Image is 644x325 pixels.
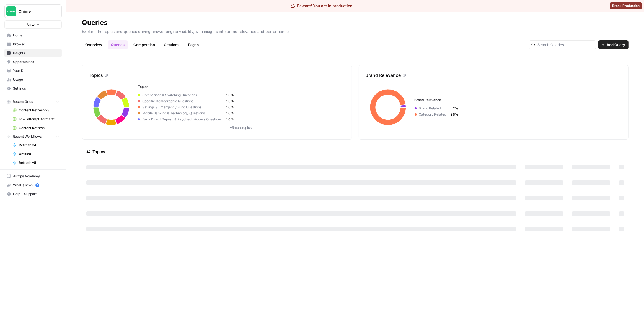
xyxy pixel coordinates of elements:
[4,75,62,84] a: Usage
[10,106,62,115] a: Content Refresh v3
[6,6,16,16] img: Chime Logo
[291,3,354,9] div: Beware! You are in production!
[108,40,128,49] a: Queries
[417,112,451,117] span: Category Related
[13,192,59,196] span: Help + Support
[89,72,103,78] p: Topics
[138,84,344,89] h3: Topics
[92,149,105,154] span: Topics
[19,143,59,148] span: Refresh v4
[19,125,59,130] span: Content Refresh
[4,181,62,190] button: What's new? 5
[82,18,107,27] div: Queries
[13,174,59,179] span: AirOps Academy
[82,40,105,49] a: Overview
[4,57,62,66] a: Opportunities
[13,51,59,56] span: Insights
[10,115,62,124] a: new-attempt-formatted.csv
[138,125,344,130] p: + 5 more topics
[607,42,625,48] span: Add Query
[140,117,226,122] span: Early Direct Deposit & Paycheck Access Questions
[185,40,202,49] a: Pages
[226,111,234,116] span: 10%
[537,42,594,48] input: Search Queries
[4,40,62,49] a: Browse
[19,9,52,14] span: Chime
[10,150,62,158] a: Untitled
[4,66,62,75] a: Your Data
[5,181,61,189] div: What's new?
[140,105,226,110] span: Savings & Emergency Fund Questions
[13,99,33,104] span: Recent Grids
[366,72,401,78] p: Brand Relevance
[451,106,459,111] span: 2%
[19,151,59,156] span: Untitled
[226,117,234,122] span: 10%
[19,108,59,113] span: Content Refresh v3
[19,160,59,165] span: Refresh v5
[13,77,59,82] span: Usage
[4,4,62,18] button: Workspace: Chime
[4,172,62,181] a: AirOps Academy
[13,42,59,47] span: Browse
[35,183,39,187] a: 5
[13,33,59,38] span: Home
[4,31,62,40] a: Home
[13,86,59,91] span: Settings
[598,40,629,49] button: Add Query
[13,134,42,139] span: Recent Workflows
[37,184,38,187] text: 5
[4,190,62,198] button: Help + Support
[417,106,451,111] span: Brand Related
[10,124,62,132] a: Content Refresh
[140,111,226,116] span: Mobile Banking & Technology Questions
[4,132,62,141] button: Recent Workflows
[226,99,234,104] span: 10%
[140,99,226,104] span: Specific Demographic Questions
[13,59,59,64] span: Opportunities
[451,112,459,117] span: 98%
[10,141,62,150] a: Refresh v4
[4,49,62,57] a: Insights
[161,40,183,49] a: Citations
[19,117,59,122] span: new-attempt-formatted.csv
[415,98,620,103] h3: Brand Relevance
[4,98,62,106] button: Recent Grids
[82,27,629,34] p: Explore the topics and queries driving answer engine visibility, with insights into brand relevan...
[27,22,35,27] span: New
[226,93,234,98] span: 10%
[226,105,234,110] span: 10%
[610,2,642,9] button: Break Production
[10,158,62,167] a: Refresh v5
[4,84,62,93] a: Settings
[4,20,62,29] button: New
[130,40,158,49] a: Competition
[612,3,640,8] span: Break Production
[140,93,226,98] span: Comparison & Switching Questions
[13,68,59,73] span: Your Data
